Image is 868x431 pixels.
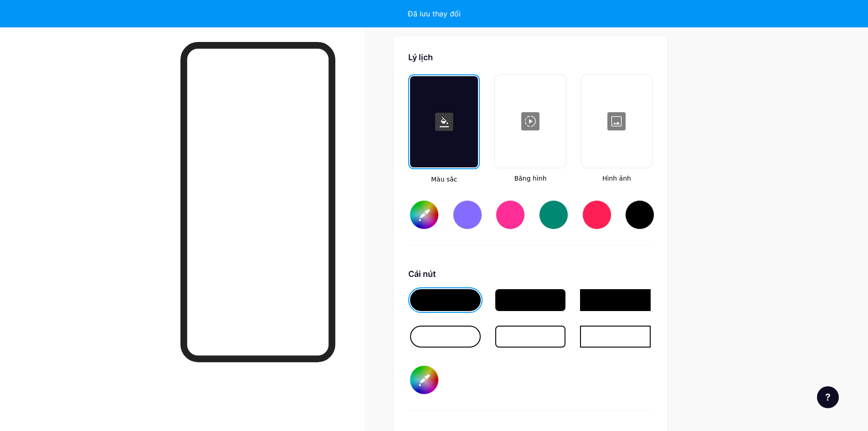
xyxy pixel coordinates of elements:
[431,176,457,183] font: Màu sắc
[408,269,436,279] font: Cái nút
[602,175,631,182] font: Hình ảnh
[408,9,461,18] font: Đã lưu thay đổi
[408,52,433,62] font: Lý lịch
[514,175,547,182] font: Băng hình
